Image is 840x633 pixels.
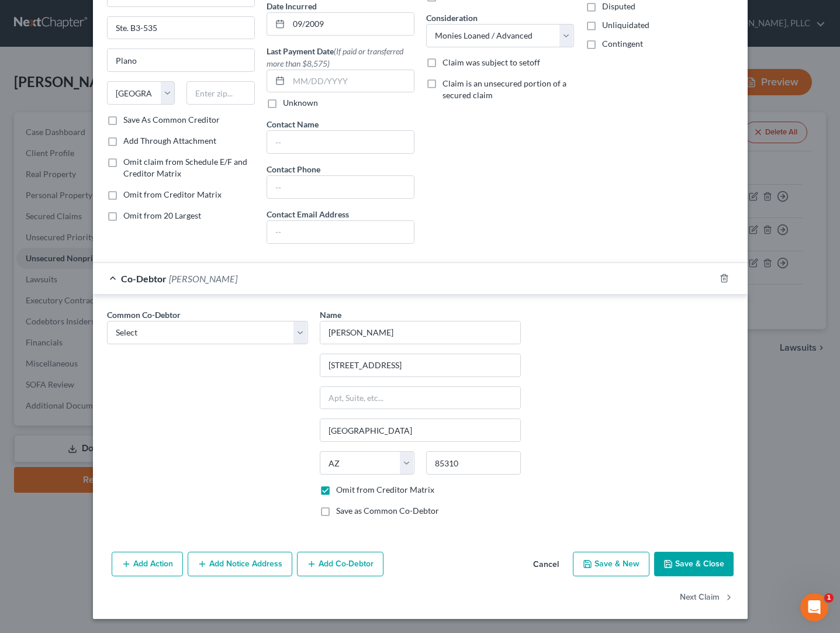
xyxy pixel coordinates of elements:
[602,1,635,11] span: Disputed
[426,12,478,24] label: Consideration
[320,321,520,344] input: Enter name...
[800,593,828,621] iframe: Intercom live chat
[336,484,434,496] label: Omit from Creditor Matrix
[289,13,414,35] input: MM/DD/YYYY
[573,552,649,576] button: Save & New
[320,310,341,320] span: Name
[654,552,734,576] button: Save & Close
[680,586,734,610] button: Next Claim
[426,451,521,475] input: Enter zip..
[112,552,183,576] button: Add Action
[123,114,220,126] label: Save As Common Creditor
[267,208,349,220] label: Contact Email Address
[289,70,414,92] input: MM/DD/YYYY
[169,273,237,284] span: [PERSON_NAME]
[267,163,320,175] label: Contact Phone
[443,57,540,67] span: Claim was subject to setoff
[123,189,222,199] span: Omit from Creditor Matrix
[320,354,520,376] input: Enter address...
[108,17,254,39] input: Apt, Suite, etc...
[824,593,834,603] span: 1
[267,118,319,130] label: Contact Name
[108,49,254,71] input: Enter city...
[267,45,414,70] label: Last Payment Date
[320,419,520,441] input: Enter city...
[443,78,566,100] span: Claim is an unsecured portion of a secured claim
[267,221,414,243] input: --
[123,157,247,178] span: Omit claim from Schedule E/F and Creditor Matrix
[283,97,318,109] label: Unknown
[267,176,414,198] input: --
[524,553,568,576] button: Cancel
[320,387,520,409] input: Apt, Suite, etc...
[297,552,383,576] button: Add Co-Debtor
[186,81,255,105] input: Enter zip...
[602,39,643,49] span: Contingent
[123,135,216,147] label: Add Through Attachment
[602,20,649,30] span: Unliquidated
[188,552,292,576] button: Add Notice Address
[336,505,439,517] label: Save as Common Co-Debtor
[123,210,201,220] span: Omit from 20 Largest
[267,131,414,153] input: --
[121,273,167,284] span: Co-Debtor
[267,46,403,68] span: (If paid or transferred more than $8,575)
[107,309,181,321] label: Common Co-Debtor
